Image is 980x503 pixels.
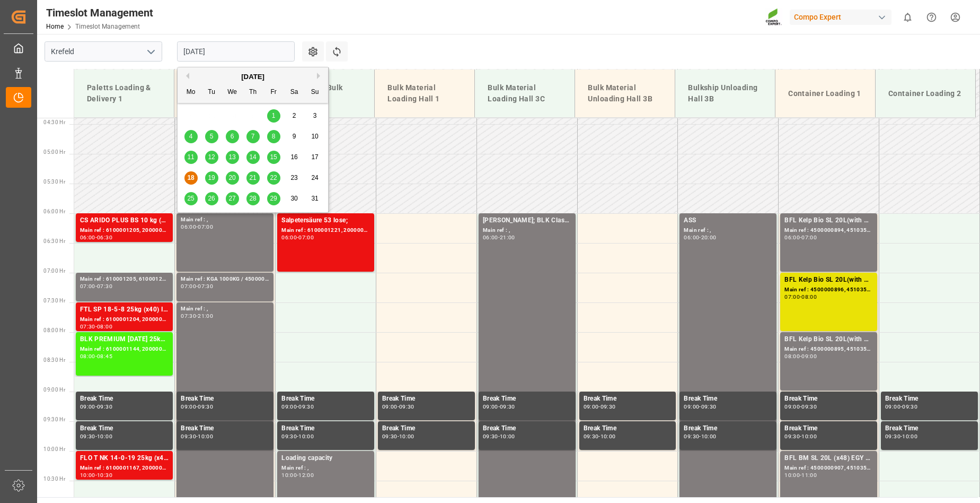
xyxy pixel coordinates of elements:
[198,224,213,229] div: 07:00
[308,171,322,185] div: Choose Sunday, August 24th, 2025
[95,284,97,289] div: -
[80,315,169,324] div: Main ref : 6100001204, 2000001074;
[399,434,414,439] div: 10:00
[187,174,194,181] span: 18
[288,86,301,99] div: Sa
[800,354,801,359] div: -
[281,464,370,473] div: Main ref : ,
[228,174,235,181] span: 20
[290,153,297,161] span: 16
[684,226,772,235] div: Main ref : ,
[80,215,169,226] div: CS ARIDO PLUS BS 10 kg (x40) FR, DACH;
[80,345,169,354] div: Main ref : 6100001144, 2000001026;
[270,153,277,161] span: 15
[281,404,297,409] div: 09:00
[784,226,873,235] div: Main ref : 4500000894, 4510356225;
[598,404,600,409] div: -
[311,153,318,161] span: 17
[184,86,198,99] div: Mo
[43,179,65,185] span: 05:30 Hr
[308,192,322,205] div: Choose Sunday, August 31st, 2025
[281,215,370,226] div: Salpetersäure 53 lose;
[584,394,672,404] div: Break Time
[298,404,314,409] div: 09:30
[205,86,218,99] div: Tu
[288,171,301,185] div: Choose Saturday, August 23rd, 2025
[885,404,900,409] div: 09:00
[382,434,398,439] div: 09:30
[598,434,600,439] div: -
[311,133,318,140] span: 10
[196,314,198,318] div: -
[270,195,277,202] span: 29
[181,224,196,229] div: 06:00
[80,305,169,315] div: FTL SP 18-5-8 25kg (x40) INT;FLO T PERM [DATE] 25kg (x40) INT;
[584,423,672,434] div: Break Time
[308,130,322,143] div: Choose Sunday, August 10th, 2025
[80,334,169,345] div: BLK PREMIUM [DATE] 25kg(x40)D,EN,PL,FNL;NTC PREMIUM [DATE] 25kg (x40) D,EN,PL;FLO T PERM [DATE] 2...
[198,434,213,439] div: 10:00
[251,133,255,140] span: 7
[80,453,169,464] div: FLO T NK 14-0-19 25kg (x40) INT;
[784,84,867,103] div: Container Loading 1
[43,238,65,244] span: 06:30 Hr
[196,224,198,229] div: -
[784,434,800,439] div: 09:30
[684,235,699,240] div: 06:00
[249,174,256,181] span: 21
[183,73,189,79] button: Previous Month
[95,354,97,359] div: -
[246,86,260,99] div: Th
[181,423,269,434] div: Break Time
[226,151,239,164] div: Choose Wednesday, August 13th, 2025
[500,235,515,240] div: 21:00
[246,151,260,164] div: Choose Thursday, August 14th, 2025
[398,404,399,409] div: -
[246,192,260,205] div: Choose Thursday, August 28th, 2025
[95,404,97,409] div: -
[784,473,800,478] div: 10:00
[483,394,571,404] div: Break Time
[399,404,414,409] div: 09:30
[43,268,65,274] span: 07:00 Hr
[382,404,398,409] div: 09:00
[498,235,500,240] div: -
[267,192,280,205] div: Choose Friday, August 29th, 2025
[43,476,65,482] span: 10:30 Hr
[900,404,902,409] div: -
[246,171,260,185] div: Choose Thursday, August 21st, 2025
[178,72,328,82] div: [DATE]
[189,133,193,140] span: 4
[226,86,239,99] div: We
[308,151,322,164] div: Choose Sunday, August 17th, 2025
[483,404,498,409] div: 09:00
[699,235,701,240] div: -
[784,354,800,359] div: 08:00
[97,235,112,240] div: 06:30
[801,294,817,299] div: 08:00
[498,404,500,409] div: -
[784,404,800,409] div: 09:00
[281,453,370,464] div: Loading capacity
[208,153,215,161] span: 12
[228,153,235,161] span: 13
[885,434,900,439] div: 09:30
[83,78,165,109] div: Paletts Loading & Delivery 1
[884,84,967,103] div: Container Loading 2
[885,394,974,404] div: Break Time
[97,284,112,289] div: 07:30
[281,394,370,404] div: Break Time
[684,404,699,409] div: 09:00
[500,404,515,409] div: 09:30
[383,78,466,109] div: Bulk Material Loading Hall 1
[483,226,571,235] div: Main ref : ,
[97,354,112,359] div: 08:45
[80,284,95,289] div: 07:00
[196,404,198,409] div: -
[80,423,169,434] div: Break Time
[298,235,314,240] div: 07:00
[313,112,317,119] span: 3
[267,109,280,123] div: Choose Friday, August 1st, 2025
[382,394,471,404] div: Break Time
[801,235,817,240] div: 07:00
